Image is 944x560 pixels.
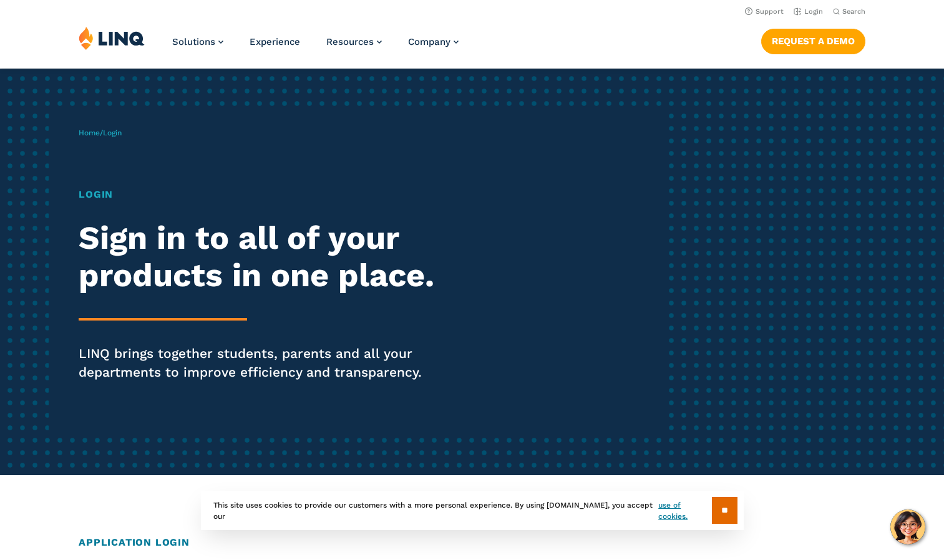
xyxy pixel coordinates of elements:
[833,7,865,16] button: Open Search Bar
[658,500,711,522] a: use of cookies.
[842,7,865,16] span: Search
[745,7,784,16] a: Support
[79,128,122,137] span: /
[761,29,865,54] a: Request a Demo
[794,7,823,16] a: Login
[408,36,450,47] span: Company
[201,491,744,530] div: This site uses cookies to provide our customers with a more personal experience. By using [DOMAIN...
[326,36,374,47] span: Resources
[172,36,215,47] span: Solutions
[890,509,925,544] button: Hello, have a question? Let’s chat.
[79,220,442,294] h2: Sign in to all of your products in one place.
[103,128,122,137] span: Login
[79,26,145,50] img: LINQ | K‑12 Software
[250,36,300,47] a: Experience
[326,36,382,47] a: Resources
[79,128,100,137] a: Home
[79,344,442,382] p: LINQ brings together students, parents and all your departments to improve efficiency and transpa...
[172,26,459,67] nav: Primary Navigation
[408,36,459,47] a: Company
[172,36,223,47] a: Solutions
[761,26,865,54] nav: Button Navigation
[79,187,442,202] h1: Login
